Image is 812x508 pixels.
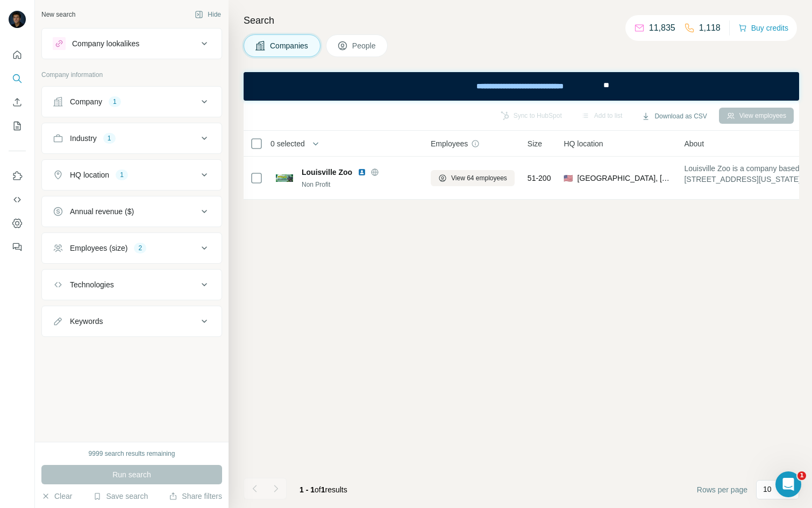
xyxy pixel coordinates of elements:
[697,484,747,495] span: Rows per page
[70,96,102,107] div: Company
[699,22,721,34] p: 1,118
[528,173,551,184] span: 51-200
[89,449,175,458] div: 9999 search results remaining
[9,116,26,136] button: My lists
[70,243,127,253] div: Employees (size)
[42,31,222,57] button: Company lookalikes
[431,170,515,186] button: View 64 employees
[276,174,293,182] img: Logo of Louisville Zoo
[134,243,146,253] div: 2
[684,138,704,149] span: About
[352,40,377,51] span: People
[528,138,542,149] span: Size
[42,199,222,224] button: Annual revenue ($)
[70,279,114,290] div: Technologies
[9,93,26,112] button: Enrich CSV
[634,108,714,124] button: Download as CSV
[564,173,573,184] span: 🇺🇸
[358,168,366,177] img: LinkedIn logo
[738,20,788,36] button: Buy credits
[42,235,222,261] button: Employees (size)2
[9,237,26,257] button: Feedback
[649,22,675,34] p: 11,835
[270,40,309,51] span: Companies
[41,70,222,80] p: Company information
[9,214,26,233] button: Dashboard
[577,173,671,184] span: [GEOGRAPHIC_DATA], [US_STATE]
[9,166,26,186] button: Use Surfe on LinkedIn
[42,272,222,298] button: Technologies
[244,13,799,28] h4: Search
[244,72,799,101] iframe: Banner
[270,138,305,149] span: 0 selected
[431,138,468,149] span: Employees
[72,38,139,49] div: Company lookalikes
[797,471,806,480] span: 1
[300,485,347,494] span: results
[116,170,128,180] div: 1
[315,485,321,494] span: of
[302,180,418,189] div: Non Profit
[70,206,134,217] div: Annual revenue ($)
[763,484,772,495] p: 10
[451,173,507,183] span: View 64 employees
[300,485,315,494] span: 1 - 1
[42,162,222,188] button: HQ location1
[9,11,26,28] img: Avatar
[42,125,222,151] button: Industry1
[775,471,801,497] iframe: Intercom live chat
[564,138,603,149] span: HQ location
[9,69,26,88] button: Search
[70,170,109,180] div: HQ location
[9,45,26,65] button: Quick start
[187,6,229,23] button: Hide
[70,316,103,327] div: Keywords
[41,10,75,19] div: New search
[42,308,222,334] button: Keywords
[93,491,148,502] button: Save search
[42,89,222,115] button: Company1
[109,97,121,107] div: 1
[302,167,352,178] span: Louisville Zoo
[103,133,116,143] div: 1
[169,491,222,502] button: Share filters
[9,190,26,209] button: Use Surfe API
[321,485,325,494] span: 1
[41,491,72,502] button: Clear
[70,133,97,144] div: Industry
